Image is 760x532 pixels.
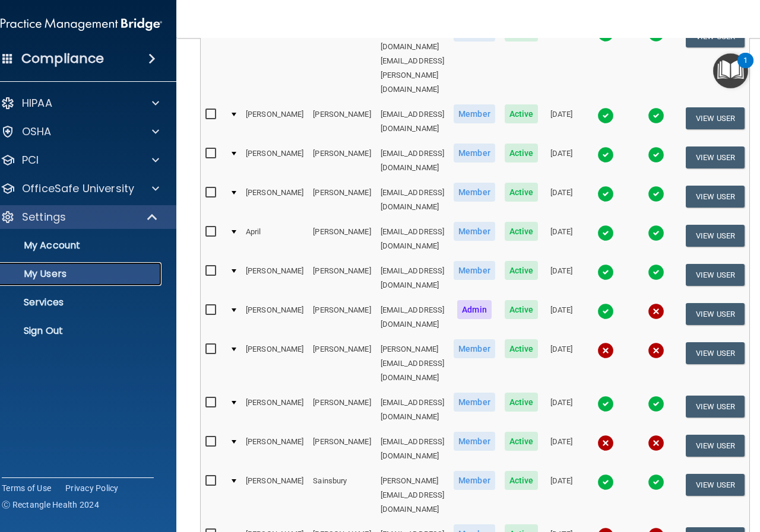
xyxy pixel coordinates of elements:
[241,259,308,298] td: [PERSON_NAME]
[555,448,746,495] iframe: Drift Widget Chat Controller
[543,390,580,429] td: [DATE]
[454,393,495,412] span: Member
[543,259,580,298] td: [DATE]
[376,141,449,180] td: [EMAIL_ADDRESS][DOMAIN_NAME]
[686,264,745,286] button: View User
[505,393,539,412] span: Active
[376,390,449,429] td: [EMAIL_ADDRESS][DOMAIN_NAME]
[308,20,375,102] td: [PERSON_NAME]
[505,300,539,319] span: Active
[241,429,308,469] td: [PERSON_NAME]
[241,469,308,522] td: [PERSON_NAME]
[686,303,745,325] button: View User
[648,396,664,412] img: tick.e7d51cea.svg
[65,482,119,494] a: Privacy Policy
[648,186,664,202] img: tick.e7d51cea.svg
[454,471,495,490] span: Member
[743,60,748,76] div: 1
[308,141,375,180] td: [PERSON_NAME]
[22,96,52,110] p: HIPAA
[1,12,162,36] img: PMB logo
[543,337,580,390] td: [DATE]
[597,342,614,359] img: cross.ca9f0e7f.svg
[505,471,539,490] span: Active
[597,186,614,202] img: tick.e7d51cea.svg
[543,219,580,259] td: [DATE]
[713,53,748,88] button: Open Resource Center, 1 new notification
[597,396,614,412] img: tick.e7d51cea.svg
[241,141,308,180] td: [PERSON_NAME]
[454,339,495,358] span: Member
[241,20,308,102] td: [PERSON_NAME]
[505,144,539,163] span: Active
[454,183,495,202] span: Member
[543,102,580,141] td: [DATE]
[21,50,104,67] h4: Compliance
[376,219,449,259] td: [EMAIL_ADDRESS][DOMAIN_NAME]
[376,20,449,102] td: [PERSON_NAME][DOMAIN_NAME][EMAIL_ADDRESS][PERSON_NAME][DOMAIN_NAME]
[308,390,375,429] td: [PERSON_NAME]
[376,337,449,390] td: [PERSON_NAME][EMAIL_ADDRESS][DOMAIN_NAME]
[686,342,745,364] button: View User
[543,298,580,337] td: [DATE]
[376,429,449,469] td: [EMAIL_ADDRESS][DOMAIN_NAME]
[648,435,664,451] img: cross.ca9f0e7f.svg
[597,264,614,281] img: tick.e7d51cea.svg
[454,104,495,123] span: Member
[22,181,134,196] p: OfficeSafe University
[376,180,449,219] td: [EMAIL_ADDRESS][DOMAIN_NAME]
[241,337,308,390] td: [PERSON_NAME]
[543,141,580,180] td: [DATE]
[648,225,664,241] img: tick.e7d51cea.svg
[1,125,159,139] a: OSHA
[241,219,308,259] td: April
[597,303,614,320] img: tick.e7d51cea.svg
[686,107,745,129] button: View User
[241,102,308,141] td: [PERSON_NAME]
[22,210,66,224] p: Settings
[505,432,539,451] span: Active
[505,183,539,202] span: Active
[543,429,580,469] td: [DATE]
[22,153,39,167] p: PCI
[1,181,159,196] a: OfficeSafe University
[1,96,159,110] a: HIPAA
[454,144,495,163] span: Member
[505,222,539,241] span: Active
[543,20,580,102] td: [DATE]
[376,102,449,141] td: [EMAIL_ADDRESS][DOMAIN_NAME]
[686,146,745,168] button: View User
[686,396,745,418] button: View User
[597,435,614,451] img: cross.ca9f0e7f.svg
[597,107,614,124] img: tick.e7d51cea.svg
[686,225,745,247] button: View User
[454,261,495,280] span: Member
[686,186,745,208] button: View User
[308,180,375,219] td: [PERSON_NAME]
[686,435,745,457] button: View User
[597,146,614,163] img: tick.e7d51cea.svg
[505,261,539,280] span: Active
[241,180,308,219] td: [PERSON_NAME]
[241,298,308,337] td: [PERSON_NAME]
[454,222,495,241] span: Member
[22,125,52,139] p: OSHA
[454,432,495,451] span: Member
[597,225,614,241] img: tick.e7d51cea.svg
[648,107,664,124] img: tick.e7d51cea.svg
[648,303,664,320] img: cross.ca9f0e7f.svg
[2,499,99,511] span: Ⓒ Rectangle Health 2024
[308,219,375,259] td: [PERSON_NAME]
[376,259,449,298] td: [EMAIL_ADDRESS][DOMAIN_NAME]
[308,337,375,390] td: [PERSON_NAME]
[457,300,492,319] span: Admin
[308,259,375,298] td: [PERSON_NAME]
[376,469,449,522] td: [PERSON_NAME][EMAIL_ADDRESS][DOMAIN_NAME]
[1,153,159,167] a: PCI
[308,298,375,337] td: [PERSON_NAME]
[648,342,664,359] img: cross.ca9f0e7f.svg
[505,104,539,123] span: Active
[543,469,580,522] td: [DATE]
[308,469,375,522] td: Sainsbury
[648,146,664,163] img: tick.e7d51cea.svg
